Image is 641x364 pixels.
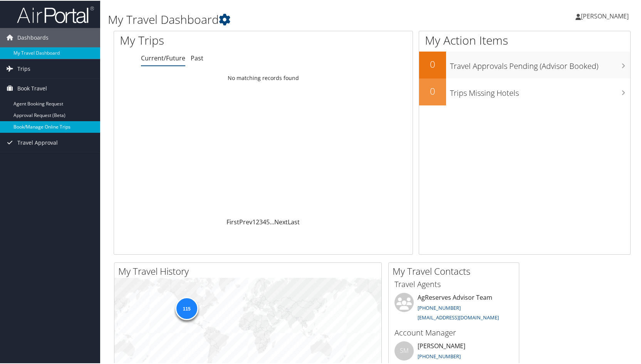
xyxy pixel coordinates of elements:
[393,264,519,277] h2: My Travel Contacts
[576,4,636,27] a: [PERSON_NAME]
[450,83,630,98] h3: Trips Missing Hotels
[419,32,630,48] h1: My Action Items
[239,217,252,225] a: Prev
[274,217,288,225] a: Next
[17,132,58,152] span: Travel Approval
[266,217,270,225] a: 5
[256,217,259,225] a: 2
[394,278,513,289] h3: Travel Agents
[191,53,203,62] a: Past
[175,296,198,319] div: 115
[252,217,256,225] a: 1
[227,217,239,225] a: First
[419,57,446,70] h2: 0
[418,304,461,311] a: [PHONE_NUMBER]
[450,56,630,71] h3: Travel Approvals Pending (Advisor Booked)
[394,327,513,337] h3: Account Manager
[114,70,413,84] td: No matching records found
[120,32,282,48] h1: My Trips
[118,264,381,277] h2: My Travel History
[419,78,630,105] a: 0Trips Missing Hotels
[270,217,274,225] span: …
[263,217,266,225] a: 4
[17,58,30,78] span: Trips
[418,352,461,359] a: [PHONE_NUMBER]
[17,78,47,97] span: Book Travel
[17,5,94,23] img: airportal-logo.png
[141,53,185,62] a: Current/Future
[17,27,49,47] span: Dashboards
[394,341,414,360] div: SM
[581,11,629,20] span: [PERSON_NAME]
[419,51,630,78] a: 0Travel Approvals Pending (Advisor Booked)
[288,217,300,225] a: Last
[259,217,263,225] a: 3
[419,84,446,97] h2: 0
[108,11,460,27] h1: My Travel Dashboard
[418,313,499,320] a: [EMAIL_ADDRESS][DOMAIN_NAME]
[391,292,517,324] li: AgReserves Advisor Team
